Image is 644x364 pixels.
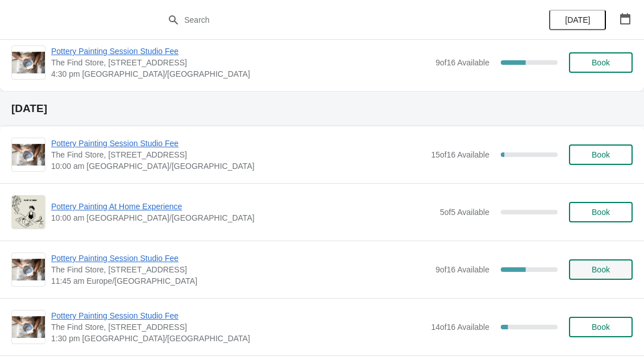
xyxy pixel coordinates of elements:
[11,103,633,114] h2: [DATE]
[592,150,610,159] span: Book
[592,58,610,67] span: Book
[569,202,633,222] button: Book
[51,321,425,333] span: The Find Store, [STREET_ADDRESS]
[569,259,633,280] button: Book
[51,253,430,264] span: Pottery Painting Session Studio Fee
[51,212,434,224] span: 10:00 am [GEOGRAPHIC_DATA]/[GEOGRAPHIC_DATA]
[51,160,425,172] span: 10:00 am [GEOGRAPHIC_DATA]/[GEOGRAPHIC_DATA]
[12,259,45,281] img: Pottery Painting Session Studio Fee | The Find Store, 133 Burnt Ash Road, London SE12 8RA, UK | 1...
[51,149,425,160] span: The Find Store, [STREET_ADDRESS]
[435,265,489,274] span: 9 of 16 Available
[12,144,45,166] img: Pottery Painting Session Studio Fee | The Find Store, 133 Burnt Ash Road, London SE12 8RA, UK | 1...
[51,275,430,287] span: 11:45 am Europe/[GEOGRAPHIC_DATA]
[51,138,425,149] span: Pottery Painting Session Studio Fee
[592,208,610,217] span: Book
[184,10,483,30] input: Search
[592,322,610,332] span: Book
[51,333,425,344] span: 1:30 pm [GEOGRAPHIC_DATA]/[GEOGRAPHIC_DATA]
[51,310,425,321] span: Pottery Painting Session Studio Fee
[51,201,434,212] span: Pottery Painting At Home Experience
[12,316,45,338] img: Pottery Painting Session Studio Fee | The Find Store, 133 Burnt Ash Road, London SE12 8RA, UK | 1...
[565,15,590,24] span: [DATE]
[435,58,489,67] span: 9 of 16 Available
[431,322,489,332] span: 14 of 16 Available
[51,68,430,80] span: 4:30 pm [GEOGRAPHIC_DATA]/[GEOGRAPHIC_DATA]
[51,264,430,275] span: The Find Store, [STREET_ADDRESS]
[569,144,633,165] button: Book
[51,45,430,57] span: Pottery Painting Session Studio Fee
[431,150,489,159] span: 15 of 16 Available
[569,52,633,73] button: Book
[12,52,45,74] img: Pottery Painting Session Studio Fee | The Find Store, 133 Burnt Ash Road, London SE12 8RA, UK | 4...
[440,208,489,217] span: 5 of 5 Available
[12,196,45,229] img: Pottery Painting At Home Experience | | 10:00 am Europe/London
[549,10,606,30] button: [DATE]
[569,317,633,337] button: Book
[592,265,610,274] span: Book
[51,57,430,68] span: The Find Store, [STREET_ADDRESS]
